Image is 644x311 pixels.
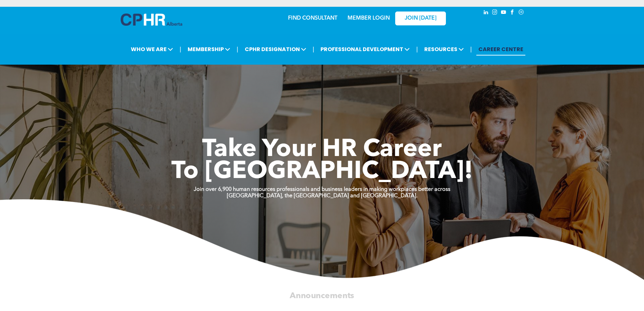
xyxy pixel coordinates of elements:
span: To [GEOGRAPHIC_DATA]! [171,160,473,184]
span: WHO WE ARE [129,43,175,55]
span: CPHR DESIGNATION [243,43,308,55]
span: PROFESSIONAL DEVELOPMENT [318,43,412,55]
span: JOIN [DATE] [405,15,436,22]
a: JOIN [DATE] [395,12,446,25]
strong: [GEOGRAPHIC_DATA], the [GEOGRAPHIC_DATA] and [GEOGRAPHIC_DATA]. [227,193,418,199]
a: CAREER CENTRE [476,43,525,55]
span: MEMBERSHIP [186,43,232,55]
a: facebook [509,8,516,18]
a: youtube [500,8,507,18]
span: RESOURCES [422,43,466,55]
a: MEMBER LOGIN [348,16,390,21]
li: | [313,42,314,56]
li: | [416,42,418,56]
a: Social network [518,8,525,18]
li: | [180,42,181,56]
img: A blue and white logo for cp alberta [121,14,182,26]
span: Take Your HR Career [202,138,442,162]
a: FIND CONSULTANT [288,16,337,21]
li: | [470,42,472,56]
span: Announcements [290,292,354,300]
a: linkedin [482,8,490,18]
a: instagram [491,8,499,18]
li: | [237,42,238,56]
strong: Join over 6,900 human resources professionals and business leaders in making workplaces better ac... [194,187,450,192]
